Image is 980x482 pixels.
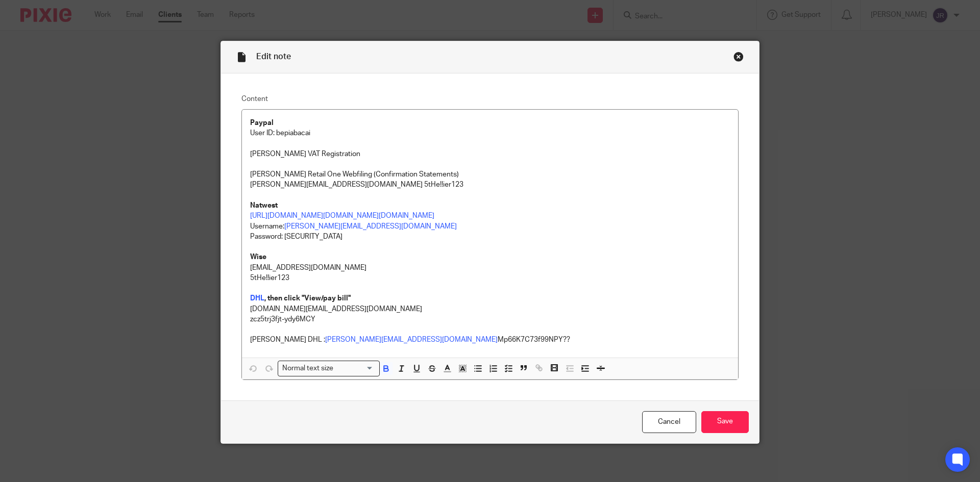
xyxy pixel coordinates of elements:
input: Search for option [337,363,374,374]
div: Close this dialog window [733,52,744,62]
p: [PERSON_NAME] VAT Registration [250,149,730,159]
p: [PERSON_NAME][EMAIL_ADDRESS][DOMAIN_NAME] 5tHe!!ier123 [250,180,730,190]
p: [DOMAIN_NAME][EMAIL_ADDRESS][DOMAIN_NAME] [250,304,730,314]
a: [PERSON_NAME][EMAIL_ADDRESS][DOMAIN_NAME] [284,223,457,230]
span: Normal text size [280,363,336,374]
strong: Paypal [250,119,274,126]
a: [URL][DOMAIN_NAME][DOMAIN_NAME][DOMAIN_NAME] [250,212,434,219]
p: Username: [250,211,730,232]
p: User ID: bepiabacai [250,128,730,138]
strong: , then click "View/pay bill" [264,295,351,302]
a: Cancel [642,411,696,433]
p: zcz5trj3fjt-ydy6MCY [250,314,730,324]
p: [EMAIL_ADDRESS][DOMAIN_NAME] 5tHe!!ier123 [250,263,730,284]
span: Edit note [256,53,291,61]
p: [PERSON_NAME] Retail One Webfiling (Confirmation Statements) [250,169,730,180]
a: [PERSON_NAME][EMAIL_ADDRESS][DOMAIN_NAME] [325,336,498,343]
input: Save [701,411,749,433]
a: DHL [250,295,264,302]
strong: Natwest [250,202,278,209]
strong: Wise [250,253,266,261]
div: Search for option [278,361,380,376]
label: Content [241,94,739,104]
p: [PERSON_NAME] DHL : Mp66K7C73f99NPY?? [250,335,730,345]
p: Password: [SECURITY_DATA] [250,232,730,242]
